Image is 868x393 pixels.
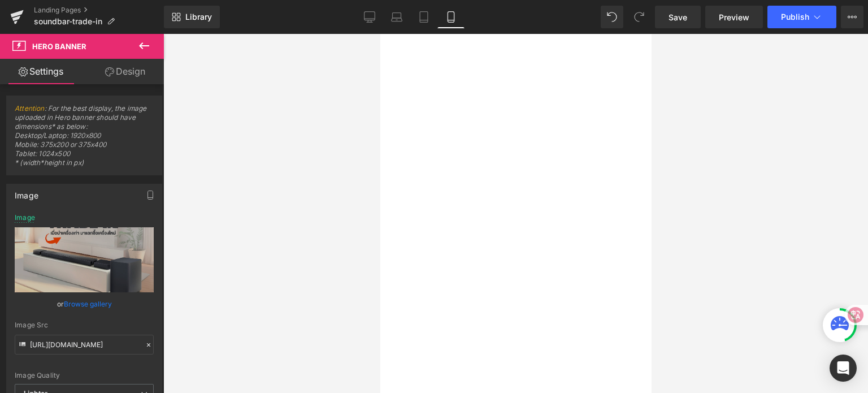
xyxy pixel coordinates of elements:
[15,104,154,175] span: : For the best display, the image uploaded in Hero banner should have dimensions* as below: Deskt...
[34,6,164,15] a: Landing Pages
[32,42,86,51] span: Hero Banner
[15,214,35,222] div: Image
[719,11,749,23] span: Preview
[15,335,154,355] input: Link
[705,6,763,28] a: Preview
[669,11,687,23] span: Save
[15,184,38,200] div: Image
[383,6,410,28] a: Laptop
[767,6,836,28] button: Publish
[15,298,154,310] div: or
[164,6,220,28] a: New Library
[64,294,112,314] a: Browse gallery
[15,321,154,329] div: Image Src
[830,355,857,382] div: Open Intercom Messenger
[34,17,102,26] span: soundbar-trade-in
[185,12,212,22] span: Library
[356,6,383,28] a: Desktop
[437,6,465,28] a: Mobile
[601,6,623,28] button: Undo
[84,59,166,84] a: Design
[15,104,45,113] a: Attention
[628,6,650,28] button: Redo
[841,6,863,28] button: More
[410,6,437,28] a: Tablet
[781,12,809,21] span: Publish
[15,372,154,379] div: Image Quality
